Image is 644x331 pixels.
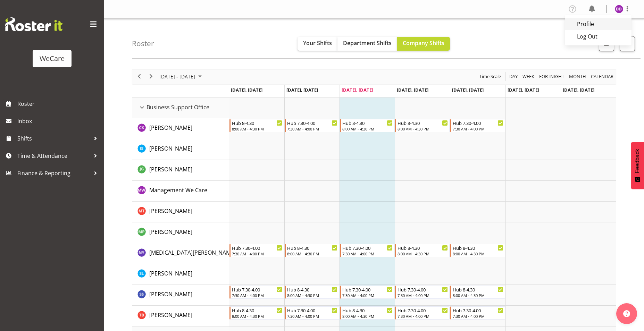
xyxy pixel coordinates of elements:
[149,290,192,298] a: [PERSON_NAME]
[398,126,448,131] div: 8:00 AM - 4:30 PM
[340,286,394,299] div: Savita Savita"s event - Hub 7.30-4.00 Begin From Wednesday, October 1, 2025 at 7:30:00 AM GMT+13:...
[398,244,448,251] div: Hub 8-4.30
[157,69,206,84] div: Sep 29 - Oct 05, 2025
[149,270,192,277] span: [PERSON_NAME]
[590,72,615,81] button: Month
[397,87,428,93] span: [DATE], [DATE]
[453,313,503,319] div: 7:30 AM - 4:00 PM
[342,251,393,256] div: 7:30 AM - 4:00 PM
[287,292,337,298] div: 8:00 AM - 4:30 PM
[232,251,282,256] div: 7:30 AM - 4:00 PM
[287,251,337,256] div: 8:00 AM - 4:30 PM
[287,313,337,319] div: 7:30 AM - 4:00 PM
[590,72,614,81] span: calendar
[132,306,229,326] td: Tyla Boyd resource
[453,119,503,126] div: Hub 7.30-4.00
[149,248,236,257] a: [MEDICAL_DATA][PERSON_NAME]
[287,126,337,131] div: 7:30 AM - 4:00 PM
[17,116,101,126] span: Inbox
[452,87,484,93] span: [DATE], [DATE]
[40,53,65,64] div: WeCare
[522,72,535,81] span: Week
[135,72,144,81] button: Previous
[403,39,444,47] span: Company Shifts
[342,292,393,298] div: 7:30 AM - 4:00 PM
[450,306,505,320] div: Tyla Boyd"s event - Hub 7.30-4.00 Begin From Friday, October 3, 2025 at 7:30:00 AM GMT+13:00 Ends...
[149,165,192,173] a: [PERSON_NAME]
[508,87,539,93] span: [DATE], [DATE]
[340,119,394,132] div: Chloe Kim"s event - Hub 8-4.30 Begin From Wednesday, October 1, 2025 at 8:00:00 AM GMT+13:00 Ends...
[398,292,448,298] div: 7:30 AM - 4:00 PM
[623,310,630,317] img: help-xxl-2.png
[132,202,229,222] td: Michelle Thomas resource
[450,244,505,257] div: Nikita Yates"s event - Hub 8-4.30 Begin From Friday, October 3, 2025 at 8:00:00 AM GMT+13:00 Ends...
[398,251,448,256] div: 8:00 AM - 4:30 PM
[158,72,205,81] button: October 2025
[538,72,565,81] span: Fortnight
[232,126,282,131] div: 8:00 AM - 4:30 PM
[132,40,154,48] h4: Roster
[340,306,394,320] div: Tyla Boyd"s event - Hub 8-4.30 Begin From Wednesday, October 1, 2025 at 8:00:00 AM GMT+13:00 Ends...
[17,99,101,109] span: Roster
[287,119,337,126] div: Hub 7.30-4.00
[395,244,450,257] div: Nikita Yates"s event - Hub 8-4.30 Begin From Thursday, October 2, 2025 at 8:00:00 AM GMT+13:00 En...
[132,160,229,181] td: Janine Grundler resource
[521,72,536,81] button: Timeline Week
[287,307,337,314] div: Hub 7.30-4.00
[147,72,156,81] button: Next
[149,145,192,152] span: [PERSON_NAME]
[615,5,623,13] img: demi-dumitrean10946.jpg
[342,313,393,319] div: 8:00 AM - 4:30 PM
[398,286,448,293] div: Hub 7.30-4.00
[565,18,632,30] a: Profile
[231,87,262,93] span: [DATE], [DATE]
[133,69,145,84] div: previous period
[287,244,337,251] div: Hub 8-4.30
[398,307,448,314] div: Hub 7.30-4.00
[342,119,393,126] div: Hub 8-4.30
[149,144,192,153] a: [PERSON_NAME]
[538,72,566,81] button: Fortnight
[229,244,284,257] div: Nikita Yates"s event - Hub 7.30-4.00 Begin From Monday, September 29, 2025 at 7:30:00 AM GMT+13:0...
[17,168,90,178] span: Finance & Reporting
[286,87,318,93] span: [DATE], [DATE]
[132,139,229,160] td: Isabel Simcox resource
[568,72,587,81] button: Timeline Month
[634,149,641,173] span: Feedback
[453,244,503,251] div: Hub 8-4.30
[149,207,192,215] a: [PERSON_NAME]
[340,244,394,257] div: Nikita Yates"s event - Hub 7.30-4.00 Begin From Wednesday, October 1, 2025 at 7:30:00 AM GMT+13:0...
[232,286,282,293] div: Hub 7.30-4.00
[149,311,192,319] a: [PERSON_NAME]
[565,30,632,43] a: Log Out
[232,244,282,251] div: Hub 7.30-4.00
[132,181,229,202] td: Management We Care resource
[397,37,450,51] button: Company Shifts
[453,307,503,314] div: Hub 7.30-4.00
[509,72,518,81] span: Day
[149,207,192,215] span: [PERSON_NAME]
[147,103,209,111] span: Business Support Office
[149,186,207,194] a: Management We Care
[132,285,229,306] td: Savita Savita resource
[232,313,282,319] div: 8:00 AM - 4:30 PM
[17,151,90,161] span: Time & Attendance
[342,87,373,93] span: [DATE], [DATE]
[17,133,90,144] span: Shifts
[337,37,397,51] button: Department Shifts
[342,307,393,314] div: Hub 8-4.30
[285,286,339,299] div: Savita Savita"s event - Hub 8-4.30 Begin From Tuesday, September 30, 2025 at 8:00:00 AM GMT+13:00...
[395,306,450,320] div: Tyla Boyd"s event - Hub 7.30-4.00 Begin From Thursday, October 2, 2025 at 7:30:00 AM GMT+13:00 En...
[229,119,284,132] div: Chloe Kim"s event - Hub 8-4.30 Begin From Monday, September 29, 2025 at 8:00:00 AM GMT+13:00 Ends...
[159,72,196,81] span: [DATE] - [DATE]
[149,124,192,131] span: [PERSON_NAME]
[395,286,450,299] div: Savita Savita"s event - Hub 7.30-4.00 Begin From Thursday, October 2, 2025 at 7:30:00 AM GMT+13:0...
[132,118,229,139] td: Chloe Kim resource
[5,17,62,31] img: Rosterit website logo
[631,142,644,189] button: Feedback - Show survey
[478,72,502,81] button: Time Scale
[229,286,284,299] div: Savita Savita"s event - Hub 7.30-4.00 Begin From Monday, September 29, 2025 at 7:30:00 AM GMT+13:...
[132,222,229,243] td: Millie Pumphrey resource
[149,269,192,278] a: [PERSON_NAME]
[232,307,282,314] div: Hub 8-4.30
